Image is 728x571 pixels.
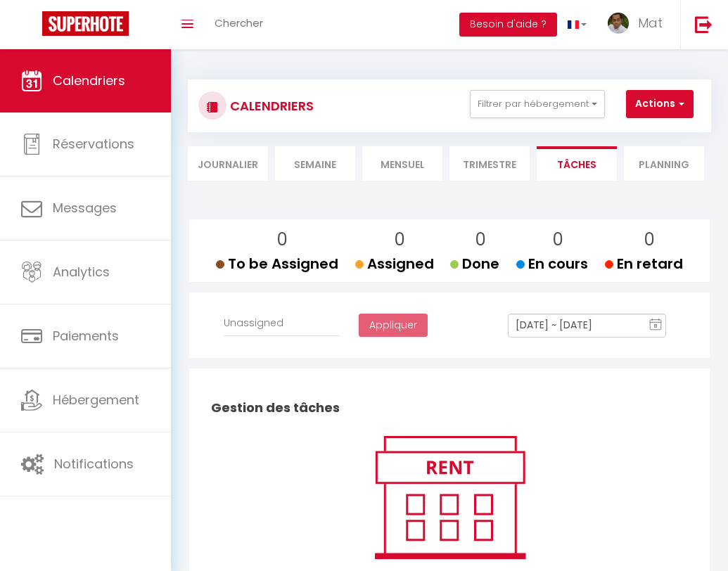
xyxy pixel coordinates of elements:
[53,72,125,89] span: Calendriers
[608,13,629,34] img: ...
[366,226,434,253] p: 0
[360,430,539,565] img: rent.png
[516,254,588,274] span: En cours
[359,314,428,338] button: Appliquer
[53,199,117,217] span: Messages
[626,90,694,118] button: Actions
[42,11,129,36] img: Super Booking
[450,254,499,274] span: Done
[53,327,119,345] span: Paiements
[605,254,683,274] span: En retard
[624,146,704,181] li: Planning
[215,15,263,30] span: Chercher
[459,13,557,37] button: Besoin d'aide ?
[616,226,683,253] p: 0
[461,226,499,253] p: 0
[216,254,338,274] span: To be Assigned
[537,146,617,181] li: Tâches
[226,90,314,122] h3: CALENDRIERS
[275,146,355,181] li: Semaine
[654,323,658,329] text: 8
[227,226,338,253] p: 0
[11,6,53,48] button: Ouvrir le widget de chat LiveChat
[362,146,442,181] li: Mensuel
[695,15,713,33] img: logout
[54,455,134,473] span: Notifications
[470,90,605,118] button: Filtrer par hébergement
[53,135,134,153] span: Réservations
[508,314,666,338] input: Select Date Range
[207,386,691,430] h2: Gestion des tâches
[355,254,434,274] span: Assigned
[188,146,268,181] li: Journalier
[449,146,530,181] li: Trimestre
[53,263,110,281] span: Analytics
[528,226,588,253] p: 0
[53,391,139,409] span: Hébergement
[638,14,663,32] span: Mat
